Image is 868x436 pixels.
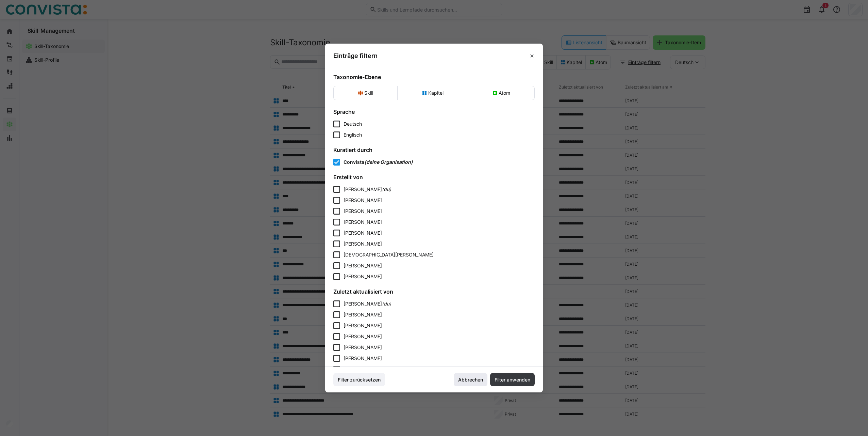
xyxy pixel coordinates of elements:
eds-button-option: Kapitel [397,86,468,100]
span: [PERSON_NAME] [344,366,382,372]
button: Abbrechen [454,373,487,387]
h4: Erstellt von [333,174,535,181]
span: Englisch [344,131,362,138]
span: [PERSON_NAME] [344,355,382,361]
span: Filter anwenden [494,376,531,383]
span: [PERSON_NAME] [344,301,382,307]
span: [PERSON_NAME] [344,197,382,203]
span: [PERSON_NAME] [344,312,382,317]
span: (deine Organisation) [364,159,413,165]
span: [PERSON_NAME] [344,344,382,350]
h4: Zuletzt aktualisiert von [333,288,535,295]
span: [PERSON_NAME] [344,274,382,279]
span: [PERSON_NAME] [344,219,382,225]
span: Deutsch [344,121,362,127]
span: [PERSON_NAME] [344,186,382,192]
h2: Taxonomie-Ebene [333,74,535,80]
h3: Einträge filtern [333,52,378,60]
h4: Sprache [333,108,535,115]
span: [PERSON_NAME] [344,230,382,236]
span: [PERSON_NAME] [344,241,382,247]
span: [PERSON_NAME] [344,263,382,268]
span: (du) [382,301,391,307]
button: Filter zurücksetzen [333,373,385,387]
span: [DEMOGRAPHIC_DATA][PERSON_NAME] [344,252,434,258]
span: (du) [382,186,391,192]
eds-button-option: Atom [468,86,535,100]
span: Abbrechen [457,376,484,383]
span: [PERSON_NAME] [344,333,382,339]
span: Filter zurücksetzen [337,376,382,383]
span: [PERSON_NAME] [344,323,382,328]
span: [PERSON_NAME] [344,208,382,214]
eds-button-option: Skill [333,86,398,100]
h4: Kuratiert durch [333,146,535,153]
button: Filter anwenden [490,373,535,387]
span: Convista [344,159,364,165]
